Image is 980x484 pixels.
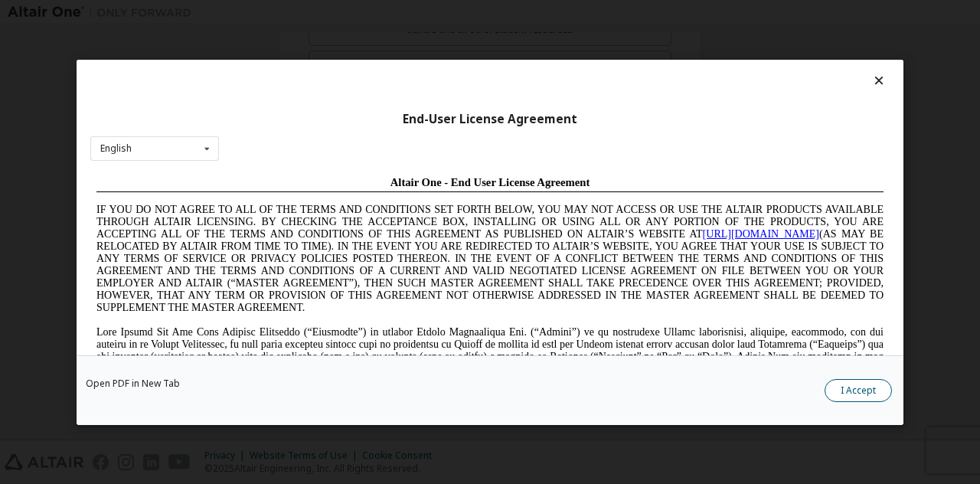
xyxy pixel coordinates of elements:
span: Altair One - End User License Agreement [300,6,500,18]
div: End-User License Agreement [90,111,890,126]
a: [URL][DOMAIN_NAME] [612,58,729,70]
span: Lore Ipsumd Sit Ame Cons Adipisc Elitseddo (“Eiusmodte”) in utlabor Etdolo Magnaaliqua Eni. (“Adm... [6,156,793,266]
button: I Accept [825,378,892,401]
span: IF YOU DO NOT AGREE TO ALL OF THE TERMS AND CONDITIONS SET FORTH BELOW, YOU MAY NOT ACCESS OR USE... [6,34,793,143]
a: Open PDF in New Tab [86,378,180,388]
div: English [100,144,132,153]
